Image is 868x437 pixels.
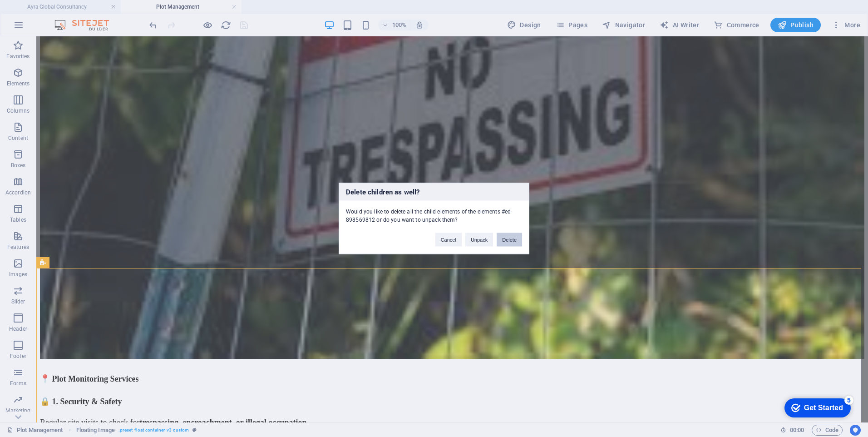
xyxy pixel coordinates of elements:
[435,233,462,247] button: Cancel
[497,233,522,247] button: Delete
[339,184,529,201] h3: Delete children as well?
[27,10,66,18] div: Get Started
[67,2,76,11] div: 5
[465,233,493,247] button: Unpack
[339,201,529,224] div: Would you like to delete all the child elements of the elements #ed-898569812 or do you want to u...
[7,5,74,24] div: Get Started 5 items remaining, 0% complete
